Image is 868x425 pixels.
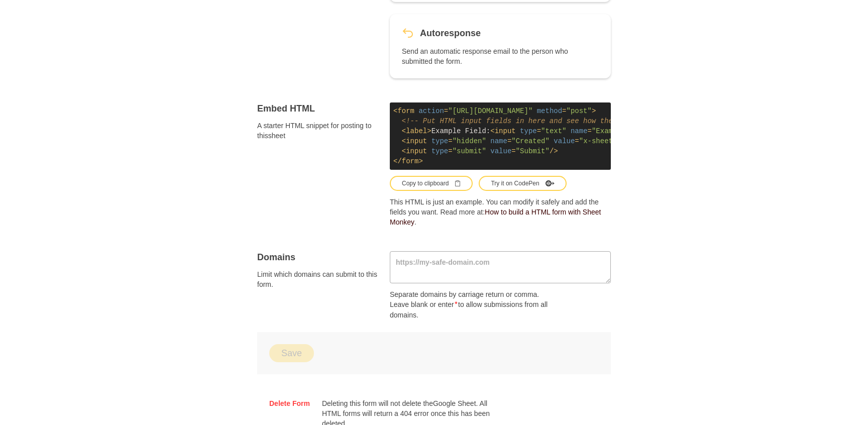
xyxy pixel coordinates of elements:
[393,157,402,165] span: </
[453,147,486,155] span: "submit"
[562,107,566,115] span: =
[592,107,596,115] span: >
[455,180,461,186] svg: Clipboard
[427,127,431,135] span: >
[406,127,427,135] span: label
[257,251,378,263] h4: Domains
[541,127,566,135] span: "text"
[537,127,541,135] span: =
[257,121,378,141] span: A starter HTML snippet for posting to this sheet
[554,137,575,145] span: value
[491,179,554,188] div: Try it on CodePen
[507,137,511,145] span: =
[431,137,449,145] span: type
[402,179,461,188] div: Copy to clipboard
[520,127,537,135] span: type
[393,107,397,115] span: <
[490,127,494,135] span: <
[516,147,550,155] span: "Submit"
[402,46,571,66] p: Send an automatic response email to the person who submitted the form.
[448,137,452,145] span: =
[406,147,427,155] span: input
[402,117,714,125] span: <!-- Put HTML input fields in here and see how they fill up your sheet -->
[402,157,419,165] span: form
[579,137,718,145] span: "x-sheetmonkey-current-date-time"
[257,269,378,289] span: Limit which domains can submit to this form.
[448,147,452,155] span: =
[490,147,511,155] span: value
[444,107,448,115] span: =
[453,137,486,145] span: "hidden"
[269,398,310,408] a: Delete Form
[257,102,378,115] h4: Embed HTML
[448,107,532,115] span: "[URL][DOMAIN_NAME]"
[402,147,406,155] span: <
[479,176,566,191] button: Try it on CodePen
[567,107,592,115] span: "post"
[592,127,659,135] span: "Example Header"
[575,137,579,145] span: =
[390,102,611,170] code: Example Field:
[406,137,427,145] span: input
[431,147,449,155] span: type
[588,127,592,135] span: =
[402,27,414,39] svg: Revert
[397,107,414,115] span: form
[269,344,314,362] button: Save
[402,127,406,135] span: <
[390,289,559,320] p: Separate domains by carriage return or comma. Leave blank or enter to allow submissions from all ...
[511,147,515,155] span: =
[418,107,444,115] span: action
[511,137,550,145] span: "Created"
[390,176,473,191] button: Copy to clipboardClipboard
[550,147,558,155] span: />
[420,26,481,40] h5: Autoresponse
[390,208,601,226] a: How to build a HTML form with Sheet Monkey
[418,157,422,165] span: >
[537,107,562,115] span: method
[390,197,611,227] p: This HTML is just an example. You can modify it safely and add the fields you want. Read more at: .
[571,127,588,135] span: name
[402,137,406,145] span: <
[495,127,516,135] span: input
[490,137,507,145] span: name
